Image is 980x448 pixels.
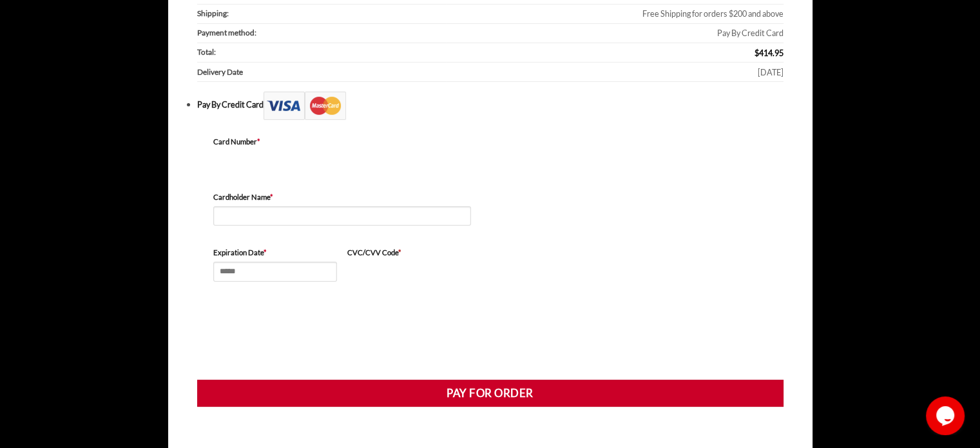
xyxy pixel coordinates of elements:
th: Payment method: [197,24,447,43]
td: Free Shipping for orders $200 and above [447,5,783,24]
abbr: required [398,248,401,257]
label: CVC/CVV Code [347,247,471,258]
button: Pay for order [197,380,783,407]
th: Shipping: [197,5,447,24]
bdi: 414.95 [754,48,783,58]
td: Pay By Credit Card [447,24,783,43]
img: Checkout [264,92,346,120]
td: [DATE] [447,63,783,82]
label: Expiration Date [213,247,337,258]
th: Delivery Date [197,63,447,82]
abbr: required [257,137,260,146]
abbr: required [264,248,267,257]
th: Total: [197,43,447,63]
span: $ [754,48,759,58]
label: Cardholder Name [213,191,471,203]
label: Card Number [213,136,471,148]
label: Pay By Credit Card [197,99,346,110]
iframe: chat widget [926,396,967,435]
abbr: required [270,193,273,201]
